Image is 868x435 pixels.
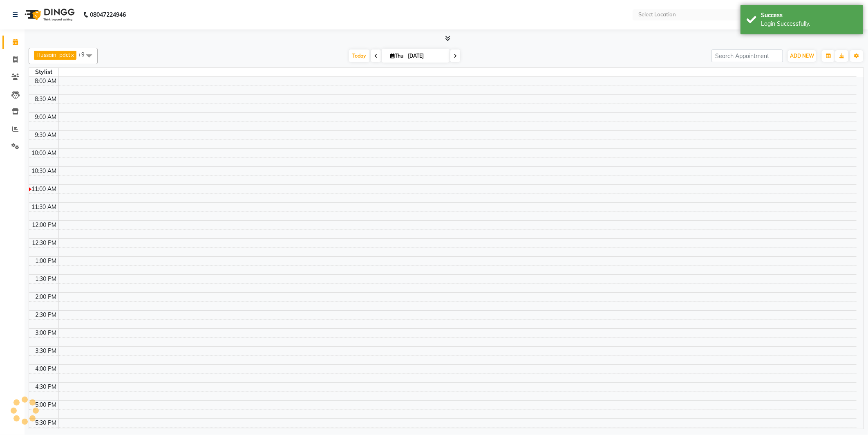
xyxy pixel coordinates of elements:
div: 8:00 AM [34,77,58,85]
div: Success [761,11,857,20]
a: x [70,52,74,58]
div: 11:30 AM [30,203,58,211]
div: 1:00 PM [34,257,58,265]
div: 11:00 AM [30,185,58,193]
img: logo [21,3,77,26]
input: 2025-09-04 [405,50,446,62]
div: 1:30 PM [34,275,58,283]
div: 10:00 AM [30,149,58,157]
span: ADD NEW [790,53,814,59]
div: 12:00 PM [31,221,58,229]
div: Select Location [638,11,676,19]
span: +9 [78,51,91,58]
div: 2:00 PM [34,293,58,301]
div: 3:00 PM [34,329,58,337]
div: 4:30 PM [34,383,58,391]
div: 5:00 PM [34,401,58,409]
span: Today [349,49,369,62]
div: 12:30 PM [31,239,58,247]
input: Search Appointment [711,49,783,62]
div: 2:30 PM [34,311,58,319]
div: 10:30 AM [30,167,58,175]
div: Login Successfully. [761,20,857,28]
div: 9:00 AM [34,113,58,121]
div: 9:30 AM [34,131,58,139]
div: 8:30 AM [34,95,58,103]
span: Hussain_pdct [36,52,70,58]
div: Stylist [29,68,58,76]
b: 08047224946 [90,3,126,26]
div: 4:00 PM [34,365,58,373]
div: 3:30 PM [34,347,58,355]
div: 5:30 PM [34,419,58,427]
span: Thu [388,53,405,59]
button: ADD NEW [788,50,816,62]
